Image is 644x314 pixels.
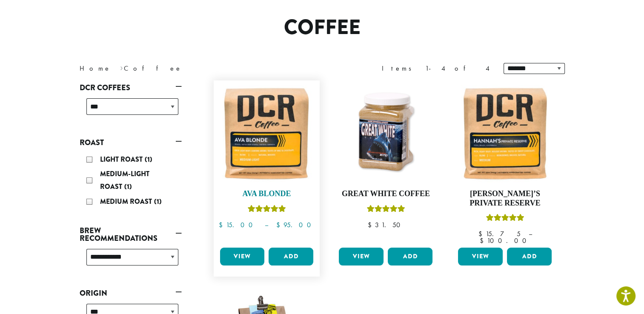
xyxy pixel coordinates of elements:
a: Roast [80,135,182,150]
span: – [528,229,532,238]
bdi: 100.00 [480,236,530,245]
span: Light Roast [100,154,145,164]
button: Add [507,248,552,265]
bdi: 15.00 [218,220,256,229]
div: Rated 5.00 out of 5 [366,204,405,217]
nav: Breadcrumb [80,63,309,74]
div: Roast [80,150,182,213]
a: DCR Coffees [80,80,182,95]
span: – [264,220,268,229]
a: View [458,248,503,265]
span: $ [367,220,375,229]
span: (1) [145,154,152,164]
span: Medium Roast [100,197,154,206]
bdi: 31.50 [367,220,404,229]
h4: Great White Coffee [337,189,435,199]
button: Add [269,248,313,265]
img: Hannahs-Private-Reserve-12oz-300x300.jpg [456,85,554,183]
a: View [339,248,384,265]
a: Origin [80,286,182,300]
div: Items 1-4 of 4 [382,63,491,74]
a: [PERSON_NAME]’s Private ReserveRated 5.00 out of 5 [456,85,554,244]
bdi: 15.75 [478,229,520,238]
div: Rated 5.00 out of 5 [247,204,286,217]
span: $ [276,220,283,229]
span: $ [480,236,487,245]
img: Ava-Blonde-12oz-1-300x300.jpg [218,85,315,183]
div: Brew Recommendations [80,245,182,276]
span: › [120,60,123,74]
a: Ava BlondeRated 5.00 out of 5 [218,85,316,244]
span: (1) [124,182,132,191]
a: Brew Recommendations [80,223,182,245]
div: DCR Coffees [80,95,182,125]
a: Great White CoffeeRated 5.00 out of 5 $31.50 [337,85,435,244]
bdi: 95.00 [276,220,315,229]
span: Medium-Light Roast [100,169,149,191]
div: Rated 5.00 out of 5 [486,213,524,226]
a: View [220,248,265,265]
h4: Ava Blonde [218,189,316,199]
span: $ [478,229,485,238]
img: Great-White-Coffee.png [337,85,435,183]
h1: Coffee [73,15,571,40]
span: (1) [154,197,162,206]
a: Home [80,64,111,73]
button: Add [388,248,432,265]
span: $ [218,220,226,229]
h4: [PERSON_NAME]’s Private Reserve [456,189,554,208]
